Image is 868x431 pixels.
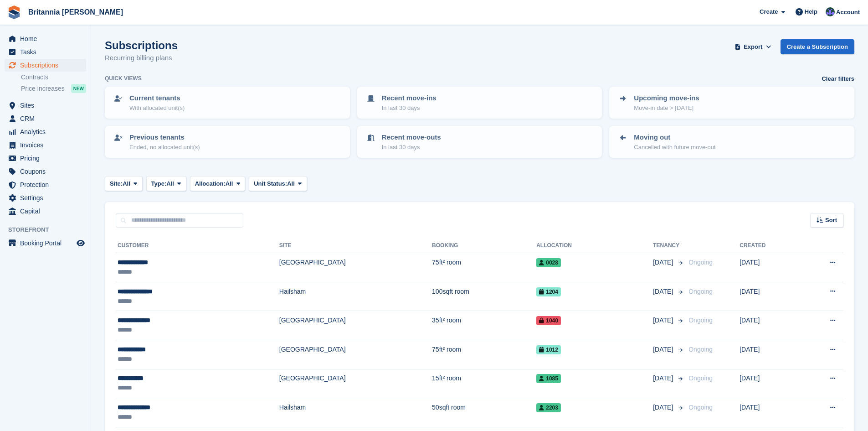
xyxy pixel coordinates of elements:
[105,39,178,52] h1: Subscriptions
[254,179,287,188] span: Unit Status:
[653,287,675,296] span: [DATE]
[358,127,601,157] a: Recent move-outs In last 30 days
[5,178,86,191] a: menu
[5,59,86,72] a: menu
[106,127,349,157] a: Previous tenants Ended, no allocated unit(s)
[825,216,837,225] span: Sort
[432,282,536,311] td: 100sqft room
[536,345,561,354] span: 1012
[279,398,432,427] td: Hailsham
[20,32,75,45] span: Home
[382,93,437,104] p: Recent move-ins
[688,404,713,411] span: Ongoing
[822,74,854,83] a: Clear filters
[20,125,75,138] span: Analytics
[21,83,86,93] a: Price increases NEW
[25,5,127,20] a: Britannia [PERSON_NAME]
[536,258,561,267] span: 0028
[740,369,799,398] td: [DATE]
[688,346,713,353] span: Ongoing
[740,282,799,311] td: [DATE]
[740,311,799,340] td: [DATE]
[21,73,86,82] a: Contracts
[279,253,432,282] td: [GEOGRAPHIC_DATA]
[382,104,437,113] p: In last 30 days
[279,340,432,369] td: [GEOGRAPHIC_DATA]
[740,253,799,282] td: [DATE]
[634,143,715,152] p: Cancelled with future move-out
[20,192,75,204] span: Settings
[733,39,773,54] button: Export
[190,176,246,191] button: Allocation: All
[71,84,86,93] div: NEW
[634,104,699,113] p: Move-in date > [DATE]
[20,205,75,218] span: Capital
[279,369,432,398] td: [GEOGRAPHIC_DATA]
[279,282,432,311] td: Hailsham
[432,239,536,253] th: Booking
[195,179,226,188] span: Allocation:
[249,176,307,191] button: Unit Status: All
[8,225,91,234] span: Storefront
[432,311,536,340] td: 35ft² room
[75,238,86,249] a: Preview store
[5,99,86,112] a: menu
[688,317,713,324] span: Ongoing
[688,288,713,295] span: Ongoing
[5,192,86,204] a: menu
[744,42,762,52] span: Export
[166,179,174,188] span: All
[20,46,75,58] span: Tasks
[610,88,853,118] a: Upcoming move-ins Move-in date > [DATE]
[105,53,178,63] p: Recurring billing plans
[5,165,86,178] a: menu
[836,8,860,17] span: Account
[432,369,536,398] td: 15ft² room
[653,239,685,253] th: Tenancy
[826,7,835,16] img: Lee Cradock
[5,139,86,151] a: menu
[21,84,65,93] span: Price increases
[382,132,441,143] p: Recent move-outs
[5,125,86,138] a: menu
[123,179,130,188] span: All
[105,74,142,83] h6: Quick views
[129,93,185,104] p: Current tenants
[653,316,675,325] span: [DATE]
[805,7,817,16] span: Help
[382,143,441,152] p: In last 30 days
[688,259,713,266] span: Ongoing
[610,127,853,157] a: Moving out Cancelled with future move-out
[634,93,699,104] p: Upcoming move-ins
[20,165,75,178] span: Coupons
[20,152,75,165] span: Pricing
[653,258,675,267] span: [DATE]
[536,287,561,296] span: 1204
[146,176,186,191] button: Type: All
[151,179,167,188] span: Type:
[20,139,75,151] span: Invoices
[20,59,75,72] span: Subscriptions
[740,340,799,369] td: [DATE]
[105,176,143,191] button: Site: All
[781,39,854,54] a: Create a Subscription
[5,205,86,218] a: menu
[688,374,713,382] span: Ongoing
[279,311,432,340] td: [GEOGRAPHIC_DATA]
[634,132,715,143] p: Moving out
[740,398,799,427] td: [DATE]
[760,7,778,16] span: Create
[536,374,561,383] span: 1085
[432,340,536,369] td: 75ft² room
[536,316,561,325] span: 1040
[5,152,86,165] a: menu
[20,112,75,125] span: CRM
[129,132,200,143] p: Previous tenants
[358,88,601,118] a: Recent move-ins In last 30 days
[653,374,675,383] span: [DATE]
[20,237,75,249] span: Booking Portal
[536,403,561,412] span: 2203
[129,104,185,113] p: With allocated unit(s)
[536,239,653,253] th: Allocation
[653,345,675,354] span: [DATE]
